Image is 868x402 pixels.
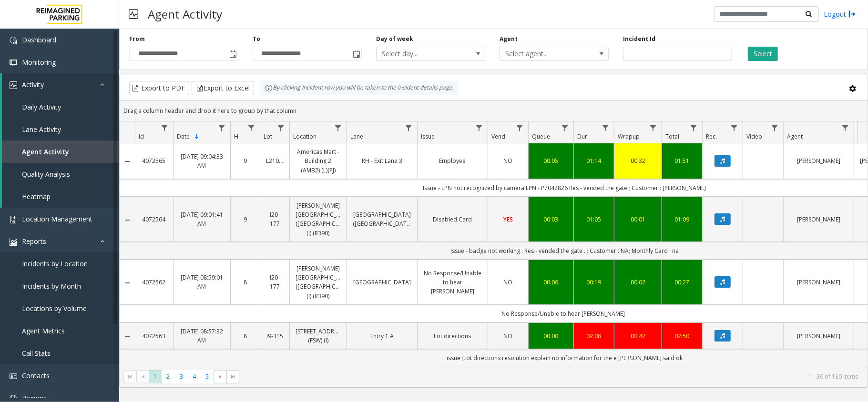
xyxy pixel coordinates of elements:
[22,58,56,67] span: Monitoring
[353,332,411,341] a: Entry 1 A
[2,118,119,141] a: Lane Activity
[534,215,568,224] a: 00:03
[2,73,119,96] a: Activity
[504,332,513,340] span: NO
[768,121,781,134] a: Video Filter Menu
[494,332,522,341] a: NO
[580,156,608,165] a: 01:14
[824,9,856,19] a: Logout
[293,132,317,141] span: Location
[141,215,167,224] a: 4072564
[22,170,70,179] span: Quality Analysis
[534,156,568,165] a: 00:05
[620,332,656,341] a: 00:42
[22,371,50,380] span: Contacts
[789,332,848,341] a: [PERSON_NAME]
[22,326,65,335] span: Agent Metrics
[353,210,411,228] a: [GEOGRAPHIC_DATA] ([GEOGRAPHIC_DATA])
[532,132,550,141] span: Queue
[266,273,284,291] a: I20-177
[22,304,87,313] span: Locations by Volume
[402,121,415,134] a: Lane Filter Menu
[179,210,225,228] a: [DATE] 09:01:41 AM
[22,349,51,358] span: Call Stats
[665,132,679,141] span: Total
[2,141,119,163] a: Agent Activity
[120,279,135,287] a: Collapse Details
[353,156,411,165] a: RH - Exit Lane 3
[236,278,254,287] a: 8
[139,132,144,141] span: Id
[748,47,778,61] button: Select
[423,269,482,296] a: No Response/Unable to hear [PERSON_NAME]
[245,372,858,381] kendo-pager-info: 1 - 30 of 130 items
[423,156,482,165] a: Employee
[129,35,145,43] label: From
[789,278,848,287] a: [PERSON_NAME]
[423,332,482,341] a: Lot directions
[668,215,696,224] a: 01:09
[728,121,741,134] a: Rec. Filter Menu
[245,121,258,134] a: H Filter Menu
[129,81,189,95] button: Export to PDF
[193,133,201,141] span: Sortable
[580,215,608,224] a: 01:05
[687,121,700,134] a: Total Filter Menu
[216,373,224,381] span: Go to the next page
[473,121,486,134] a: Issue Filter Menu
[353,278,411,287] a: [GEOGRAPHIC_DATA]
[22,237,46,246] span: Reports
[494,156,522,165] a: NO
[491,132,505,141] span: Vend
[839,121,852,134] a: Agent Filter Menu
[22,192,51,201] span: Heatmap
[22,147,69,156] span: Agent Activity
[265,84,273,92] img: infoIcon.svg
[332,121,345,134] a: Location Filter Menu
[188,370,201,383] span: Page 4
[22,281,81,291] span: Incidents by Month
[789,215,848,224] a: [PERSON_NAME]
[789,156,848,165] a: [PERSON_NAME]
[494,278,522,287] a: NO
[504,157,513,165] span: NO
[376,35,413,43] label: Day of week
[2,96,119,118] a: Daily Activity
[234,132,238,141] span: H
[22,214,92,223] span: Location Management
[192,81,254,95] button: Export to Excel
[266,210,284,228] a: I20-177
[22,259,88,268] span: Incidents by Location
[580,278,608,287] a: 00:19
[668,156,696,165] a: 01:51
[275,121,287,134] a: Lot Filter Menu
[668,332,696,341] a: 02:50
[513,121,526,134] a: Vend Filter Menu
[848,9,856,19] img: logout
[141,278,167,287] a: 4072562
[599,121,612,134] a: Dur Filter Menu
[214,370,226,383] span: Go to the next page
[504,278,513,286] span: NO
[421,132,435,141] span: Issue
[746,132,762,141] span: Video
[580,332,608,341] a: 02:08
[503,215,513,223] span: YES
[620,215,656,224] div: 00:01
[162,370,174,383] span: Page 2
[620,278,656,287] a: 00:02
[10,372,17,380] img: 'icon'
[22,80,44,89] span: Activity
[534,332,568,341] div: 00:00
[647,121,660,134] a: Wrapup Filter Menu
[215,121,228,134] a: Date Filter Menu
[296,327,341,345] a: [STREET_ADDRESS] (FSW) (I)
[253,35,260,43] label: To
[668,278,696,287] div: 00:27
[350,132,363,141] span: Lane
